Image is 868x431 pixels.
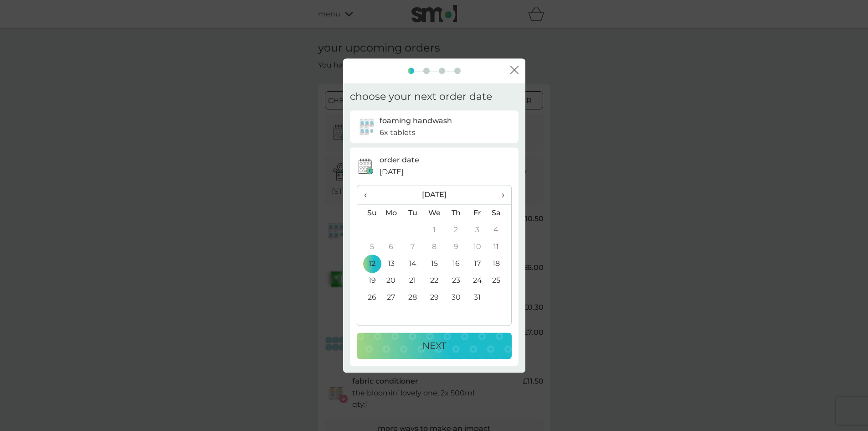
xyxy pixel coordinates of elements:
th: [DATE] [380,185,488,205]
td: 16 [445,255,467,272]
th: Su [357,205,380,222]
span: [DATE] [380,166,404,178]
td: 15 [423,255,445,272]
td: 2 [445,222,467,239]
td: 8 [423,239,445,255]
p: 6x tablets [380,127,416,139]
td: 26 [357,289,380,306]
td: 10 [467,239,488,255]
p: foaming handwash [380,115,452,127]
th: We [423,205,445,222]
td: 19 [357,272,380,289]
td: 12 [357,255,380,272]
button: NEXT [357,332,512,359]
p: NEXT [422,338,446,353]
td: 23 [445,272,467,289]
td: 5 [357,239,380,255]
td: 21 [402,272,423,289]
th: Fr [467,205,488,222]
th: Mo [380,205,402,222]
h2: choose your next order date [350,90,492,104]
td: 17 [467,255,488,272]
th: Sa [488,205,511,222]
td: 6 [380,239,402,255]
td: 29 [423,289,445,306]
img: foaming handwash [357,117,377,137]
span: ‹ [364,185,374,204]
p: order date [380,155,419,166]
td: 24 [467,272,488,289]
td: 4 [488,222,511,239]
td: 18 [488,255,511,272]
td: 27 [380,289,402,306]
td: 28 [402,289,423,306]
td: 9 [445,239,467,255]
td: 13 [380,255,402,272]
td: 31 [467,289,488,306]
th: Th [445,205,467,222]
td: 11 [488,239,511,255]
td: 30 [445,289,467,306]
td: 20 [380,272,402,289]
td: 3 [467,222,488,239]
button: close [510,66,519,75]
th: Tu [402,205,423,222]
td: 1 [423,222,445,239]
span: › [495,185,504,204]
td: 22 [423,272,445,289]
td: 25 [488,272,511,289]
td: 7 [402,239,423,255]
td: 14 [402,255,423,272]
